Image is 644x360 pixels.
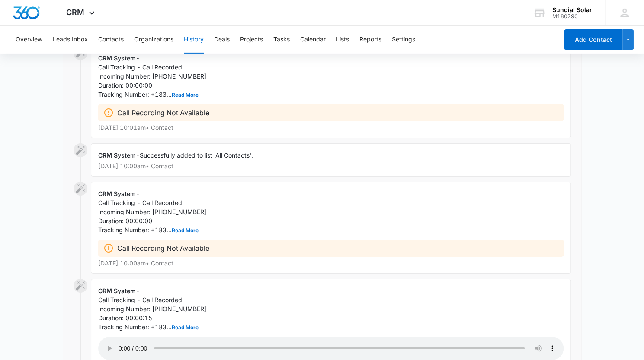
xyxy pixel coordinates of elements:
[91,46,571,138] div: -
[16,26,42,54] button: Overview
[300,26,326,54] button: Calendar
[134,26,173,54] button: Organizations
[98,190,136,197] span: CRM System
[359,26,381,54] button: Reports
[184,26,204,54] button: History
[552,6,592,13] div: account name
[98,260,564,266] p: [DATE] 10:00am • Contact
[98,152,136,159] span: CRM System
[564,29,622,50] button: Add Contact
[98,287,136,294] span: CRM System
[172,228,199,233] button: Read More
[240,26,263,54] button: Projects
[552,13,592,19] div: account id
[98,63,206,98] span: Call Tracking - Call Recorded Incoming Number: [PHONE_NUMBER] Duration: 00:00:00 Tracking Number:...
[98,296,206,331] span: Call Tracking - Call Recorded Incoming Number: [PHONE_NUMBER] Duration: 00:00:15 Tracking Number:...
[336,26,349,54] button: Lists
[273,26,290,54] button: Tasks
[117,107,209,118] p: Call Recording Not Available
[172,325,199,330] button: Read More
[172,92,199,98] button: Read More
[98,199,206,234] span: Call Tracking - Call Recorded Incoming Number: [PHONE_NUMBER] Duration: 00:00:00 Tracking Number:...
[91,143,571,177] div: -
[98,337,564,360] audio: Your browser does not support the audio tag.
[98,163,564,169] p: [DATE] 10:00am • Contact
[214,26,230,54] button: Deals
[392,26,415,54] button: Settings
[98,125,564,131] p: [DATE] 10:01am • Contact
[140,152,253,159] span: Successfully added to list 'All Contacts'.
[66,8,84,17] span: CRM
[98,54,136,62] span: CRM System
[117,243,209,253] p: Call Recording Not Available
[53,26,88,54] button: Leads Inbox
[98,26,124,54] button: Contacts
[91,182,571,274] div: -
